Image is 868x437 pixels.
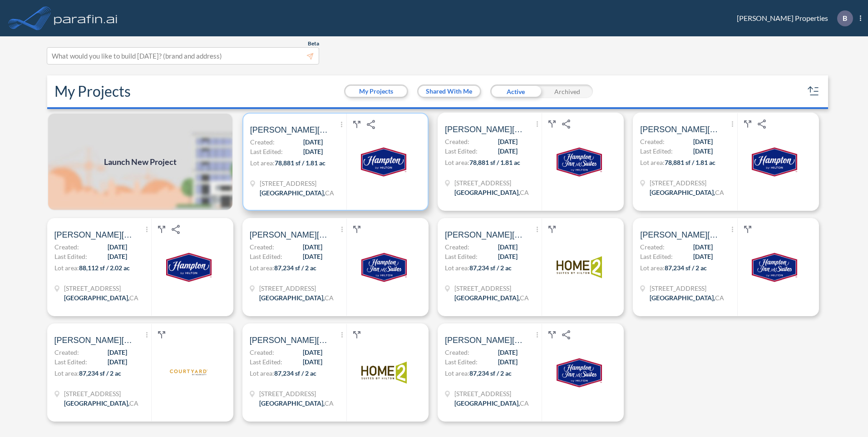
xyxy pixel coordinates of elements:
[498,348,518,357] span: [DATE]
[498,252,518,261] span: [DATE]
[557,244,602,290] img: logo
[260,179,334,188] span: 3443 Buena Vista Rd
[498,242,518,252] span: [DATE]
[250,252,282,261] span: Last Edited:
[445,252,478,261] span: Last Edited:
[640,229,722,240] span: Bolthouse Hotel
[239,113,434,211] a: [PERSON_NAME][GEOGRAPHIC_DATA]Created:[DATE]Last Edited:[DATE]Lot area:78,881 sf / 1.81 ac[STREET...
[469,159,520,166] span: 78,881 sf / 1.81 ac
[345,86,407,97] button: My Projects
[434,323,629,422] a: [PERSON_NAME][GEOGRAPHIC_DATA]Created:[DATE]Last Edited:[DATE]Lot area:87,234 sf / 2 ac[STREET_AD...
[693,146,713,156] span: [DATE]
[259,293,334,303] div: Bakersfield, CA
[250,124,332,135] span: Bolthouse Hotel
[520,399,529,407] span: CA
[47,113,233,211] img: add
[166,350,212,395] img: logo
[308,40,319,47] span: Beta
[303,252,322,261] span: [DATE]
[557,139,602,184] img: logo
[64,294,129,302] span: [GEOGRAPHIC_DATA] ,
[650,283,724,293] span: 3443 Buena Vista Rd
[520,189,529,196] span: CA
[445,264,469,272] span: Lot area:
[108,252,127,261] span: [DATE]
[454,293,529,303] div: Bakersfield, CA
[498,137,518,146] span: [DATE]
[640,124,722,135] span: Bolthouse Hotel
[79,369,121,377] span: 87,234 sf / 2 ac
[650,178,724,188] span: 3443 Buena Vista Rd
[650,293,724,303] div: Bakersfield, CA
[520,294,529,302] span: CA
[469,264,512,272] span: 87,234 sf / 2 ac
[54,252,87,261] span: Last Edited:
[693,252,713,261] span: [DATE]
[445,124,527,135] span: Bolthouse Hotel
[640,252,673,261] span: Last Edited:
[665,159,715,166] span: 78,881 sf / 1.81 ac
[259,283,334,293] span: 3443 Buena Vista Rd
[445,369,469,377] span: Lot area:
[693,242,713,252] span: [DATE]
[629,113,824,211] a: [PERSON_NAME][GEOGRAPHIC_DATA]Created:[DATE]Last Edited:[DATE]Lot area:78,881 sf / 1.81 ac[STREET...
[454,188,529,197] div: Bakersfield, CA
[274,369,316,377] span: 87,234 sf / 2 ac
[274,264,316,272] span: 87,234 sf / 2 ac
[44,323,239,422] a: [PERSON_NAME][GEOGRAPHIC_DATA]Created:[DATE]Last Edited:[DATE]Lot area:87,234 sf / 2 ac[STREET_AD...
[723,10,861,26] div: [PERSON_NAME] Properties
[715,294,724,302] span: CA
[108,357,127,367] span: [DATE]
[108,348,127,357] span: [DATE]
[250,229,331,240] span: Bolthouse Hotel
[104,156,177,168] span: Launch New Project
[445,357,478,367] span: Last Edited:
[250,357,282,367] span: Last Edited:
[250,369,274,377] span: Lot area:
[52,9,119,27] img: logo
[361,350,407,395] img: logo
[64,293,138,303] div: Bakersfield, CA
[434,113,629,211] a: [PERSON_NAME][GEOGRAPHIC_DATA]Created:[DATE]Last Edited:[DATE]Lot area:78,881 sf / 1.81 ac[STREET...
[239,323,434,422] a: [PERSON_NAME][GEOGRAPHIC_DATA]Created:[DATE]Last Edited:[DATE]Lot area:87,234 sf / 2 ac[STREET_AD...
[303,137,323,147] span: [DATE]
[454,283,529,293] span: 3443 Buena Vista Rd
[250,147,283,156] span: Last Edited:
[260,189,325,197] span: [GEOGRAPHIC_DATA] ,
[445,159,469,166] span: Lot area:
[640,146,673,156] span: Last Edited:
[843,14,847,22] p: B
[650,189,715,196] span: [GEOGRAPHIC_DATA] ,
[454,398,529,408] div: Bakersfield, CA
[557,350,602,395] img: logo
[454,189,520,196] span: [GEOGRAPHIC_DATA] ,
[445,229,527,240] span: Bolthouse Hotel
[454,399,520,407] span: [GEOGRAPHIC_DATA] ,
[259,399,325,407] span: [GEOGRAPHIC_DATA] ,
[454,178,529,188] span: 3443 Buena Vista Rd
[64,283,138,293] span: 3443 Buena Vista Rd
[752,244,797,290] img: logo
[166,244,212,290] img: logo
[715,189,724,196] span: CA
[303,357,322,367] span: [DATE]
[239,218,434,316] a: [PERSON_NAME][GEOGRAPHIC_DATA]Created:[DATE]Last Edited:[DATE]Lot area:87,234 sf / 2 ac[STREET_AD...
[434,218,629,316] a: [PERSON_NAME][GEOGRAPHIC_DATA]Created:[DATE]Last Edited:[DATE]Lot area:87,234 sf / 2 ac[STREET_AD...
[64,398,138,408] div: Bakersfield, CA
[542,84,593,98] div: Archived
[250,348,274,357] span: Created:
[445,242,469,252] span: Created:
[640,159,665,166] span: Lot area:
[325,294,334,302] span: CA
[498,146,518,156] span: [DATE]
[498,357,518,367] span: [DATE]
[108,242,127,252] span: [DATE]
[259,398,334,408] div: Bakersfield, CA
[54,242,79,252] span: Created:
[650,188,724,197] div: Bakersfield, CA
[250,264,274,272] span: Lot area:
[650,294,715,302] span: [GEOGRAPHIC_DATA] ,
[54,357,87,367] span: Last Edited:
[129,399,138,407] span: CA
[250,242,274,252] span: Created:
